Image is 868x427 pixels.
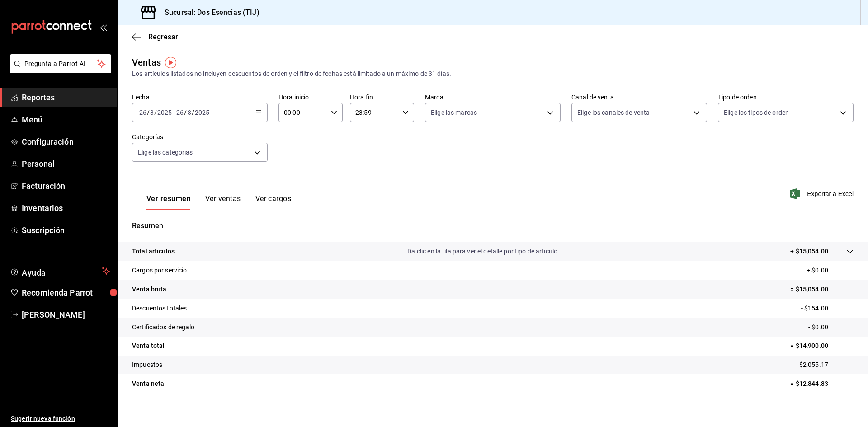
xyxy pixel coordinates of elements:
[22,158,110,170] span: Personal
[157,109,172,116] input: ----
[148,33,178,41] span: Regresar
[146,194,191,210] button: Ver resumen
[184,109,187,116] span: /
[255,194,292,210] button: Ver cargos
[132,56,161,69] div: Ventas
[792,188,854,199] button: Exportar a Excel
[138,148,193,157] span: Elige las categorías
[11,414,110,423] span: Sugerir nueva función
[808,323,854,332] p: - $0.00
[132,69,854,79] div: Los artículos listados no incluyen descuentos de orden y el filtro de fechas está limitado a un m...
[278,94,343,100] label: Hora inicio
[132,94,268,100] label: Fecha
[407,247,557,256] p: Da clic en la fila para ver el detalle por tipo de artículo
[132,134,268,140] label: Categorías
[139,109,147,116] input: --
[205,194,241,210] button: Ver ventas
[22,309,110,321] span: [PERSON_NAME]
[801,304,854,313] p: - $154.00
[718,94,854,100] label: Tipo de orden
[157,7,259,18] h3: Sucursal: Dos Esencias (TIJ)
[796,360,854,370] p: - $2,055.17
[132,341,165,351] p: Venta total
[571,94,707,100] label: Canal de venta
[165,57,176,68] img: Tooltip marker
[194,109,210,116] input: ----
[790,379,854,389] p: = $12,844.83
[99,23,107,31] button: open_drawer_menu
[724,108,789,117] span: Elige los tipos de orden
[132,266,187,275] p: Cargos por servicio
[132,379,164,389] p: Venta neta
[132,221,854,231] p: Resumen
[176,109,184,116] input: --
[22,286,110,299] span: Recomienda Parrot
[22,180,110,192] span: Facturación
[431,108,477,117] span: Elige las marcas
[132,360,162,370] p: Impuestos
[187,109,192,116] input: --
[22,224,110,236] span: Suscripción
[132,285,166,294] p: Venta bruta
[146,194,291,210] div: navigation tabs
[22,113,110,126] span: Menú
[154,109,157,116] span: /
[22,266,98,277] span: Ayuda
[22,91,110,103] span: Reportes
[350,94,414,100] label: Hora fin
[22,202,110,214] span: Inventarios
[132,33,178,41] button: Regresar
[24,59,97,69] span: Pregunta a Parrot AI
[173,109,175,116] span: -
[790,247,828,256] p: + $15,054.00
[790,341,854,351] p: = $14,900.00
[807,266,854,275] p: + $0.00
[577,108,650,117] span: Elige los canales de venta
[425,94,561,100] label: Marca
[790,285,854,294] p: = $15,054.00
[192,109,194,116] span: /
[10,54,111,73] button: Pregunta a Parrot AI
[6,66,111,75] a: Pregunta a Parrot AI
[22,136,110,148] span: Configuración
[132,323,194,332] p: Certificados de regalo
[147,109,150,116] span: /
[132,304,187,313] p: Descuentos totales
[132,247,175,256] p: Total artículos
[150,109,154,116] input: --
